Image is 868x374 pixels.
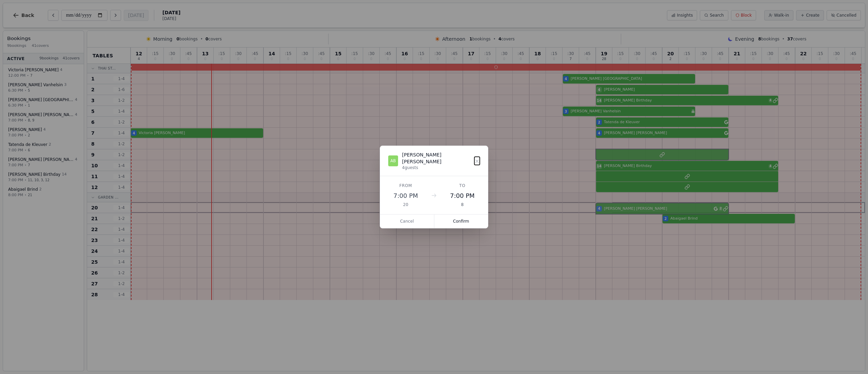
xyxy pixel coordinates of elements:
[445,191,480,201] div: 7:00 PM
[402,165,474,170] div: 4 guests
[434,214,488,228] button: Confirm
[388,183,423,188] div: From
[388,155,398,166] div: AB
[388,202,423,207] div: 20
[445,202,480,207] div: 8
[402,151,474,165] div: [PERSON_NAME] [PERSON_NAME]
[388,191,423,201] div: 7:00 PM
[380,214,434,228] button: Cancel
[445,183,480,188] div: To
